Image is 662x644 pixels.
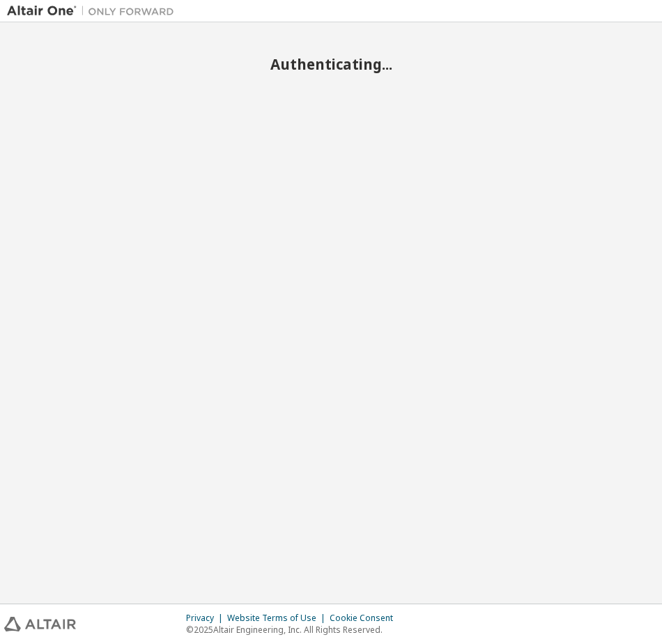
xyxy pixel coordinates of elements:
p: © 2025 Altair Engineering, Inc. All Rights Reserved. [186,624,401,636]
div: Privacy [186,613,227,624]
img: altair_logo.svg [4,617,76,631]
div: Website Terms of Use [227,613,330,624]
div: Cookie Consent [330,613,401,624]
img: Altair One [7,4,181,18]
h2: Authenticating... [7,55,655,73]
